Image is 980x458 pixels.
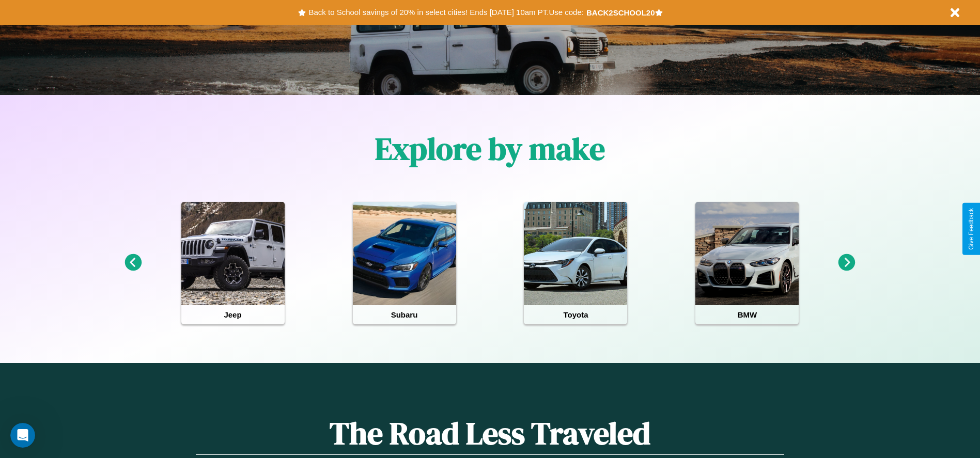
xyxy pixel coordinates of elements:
button: Back to School savings of 20% in select cities! Ends [DATE] 10am PT.Use code: [306,5,586,20]
h4: BMW [695,305,799,324]
b: BACK2SCHOOL20 [586,8,655,17]
h4: Jeep [181,305,285,324]
iframe: Intercom live chat [10,423,35,448]
h4: Toyota [524,305,627,324]
h1: Explore by make [375,128,605,170]
h4: Subaru [353,305,456,324]
h1: The Road Less Traveled [196,412,784,455]
div: Give Feedback [968,208,975,250]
